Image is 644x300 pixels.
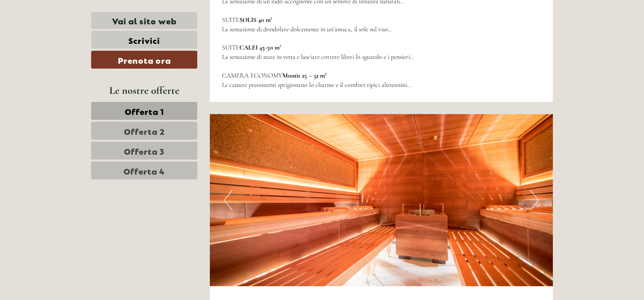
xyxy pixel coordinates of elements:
strong: CALEI 45-50 m² [239,43,281,52]
p: La sensazione di stare in vetta e lasciare correre liberi lo sguardo e i pensieri… [222,52,541,62]
div: Le nostre offerte [91,83,197,98]
strong: Montis 25 – 32 m² [282,71,326,80]
strong: SOLIS 40 m² [239,16,272,24]
span: Offerta 1 [125,105,164,117]
p: SUITE [222,15,541,25]
span: Offerta 3 [124,145,164,156]
a: Prenota ora [91,51,197,69]
button: Previous [224,190,232,210]
span: Offerta 4 [124,165,165,176]
p: CAMERA ECONOMY [222,71,541,80]
span: Offerta 2 [124,125,165,136]
a: Vai al sito web [91,12,197,29]
p: La sensazione di dondolare dolcemente in un’amaca, il sole sul viso… [222,25,541,34]
p: Le camere preesistenti sprigionano lo charme e il comfort tipici altoatesini… [222,80,541,90]
a: Scrivici [91,31,197,49]
button: Next [530,190,539,210]
p: SUITE [222,43,541,52]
